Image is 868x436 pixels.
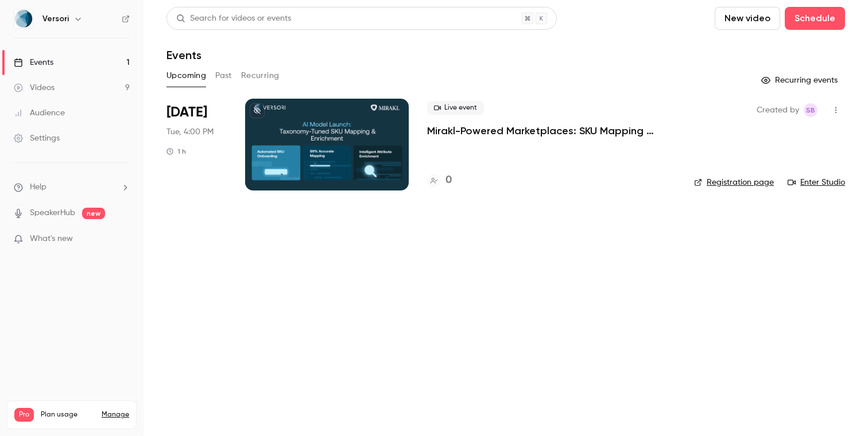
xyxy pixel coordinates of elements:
button: Schedule [785,7,845,30]
span: Plan usage [41,410,95,419]
div: 1 h [166,147,186,156]
a: Registration page [694,177,774,188]
span: What's new [30,233,73,245]
button: Upcoming [166,67,206,85]
span: new [82,208,105,219]
a: Mirakl-Powered Marketplaces: SKU Mapping Model Launch [427,124,676,138]
h6: Versori [42,13,69,25]
div: Events [14,57,53,68]
div: Videos [14,82,55,94]
span: Pro [14,408,34,422]
iframe: Noticeable Trigger [116,234,130,244]
span: Help [30,181,46,193]
button: Recurring [241,67,280,85]
a: 0 [427,173,452,188]
img: Versori [14,10,33,28]
span: Live event [427,101,484,115]
div: Settings [14,133,60,144]
h1: Events [166,48,201,62]
a: Enter Studio [788,177,845,188]
div: Sep 30 Tue, 4:00 PM (Europe/London) [166,99,227,190]
button: Past [215,67,232,85]
span: SB [806,103,815,117]
div: Audience [14,107,65,119]
button: New video [715,7,780,30]
a: Manage [102,410,129,419]
span: Sophie Burgess [804,103,817,117]
h4: 0 [445,173,452,188]
div: Search for videos or events [176,13,291,25]
span: [DATE] [166,103,207,122]
span: Tue, 4:00 PM [166,126,214,138]
span: Created by [757,103,799,117]
li: help-dropdown-opener [14,181,130,193]
button: Recurring events [756,71,845,89]
a: SpeakerHub [30,207,75,219]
